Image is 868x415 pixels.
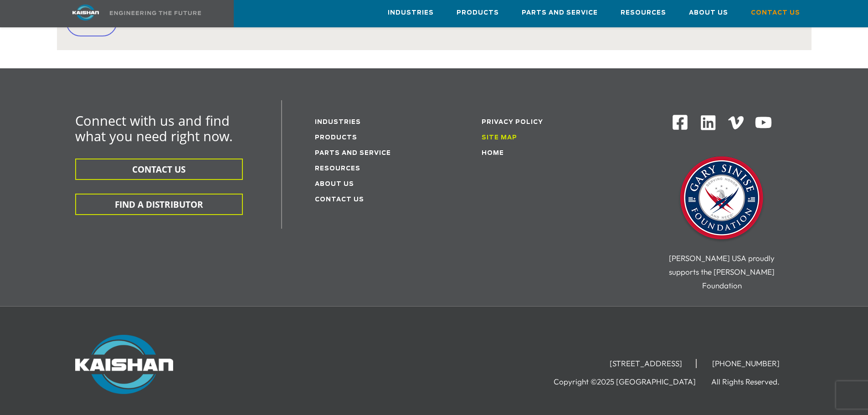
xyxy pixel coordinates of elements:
a: Products [457,0,499,25]
img: Vimeo [728,116,744,129]
a: Products [315,135,357,141]
a: Contact Us [751,0,800,25]
span: Industries [388,8,434,18]
span: Parts and Service [522,8,598,18]
span: Contact Us [751,8,800,18]
span: [PERSON_NAME] USA proudly supports the [PERSON_NAME] Foundation [669,253,775,290]
img: Gary Sinise Foundation [676,154,767,245]
a: Resources [621,0,666,25]
a: Contact Us [315,197,364,203]
li: [STREET_ADDRESS] [596,359,697,368]
img: Kaishan [75,335,173,394]
li: [PHONE_NUMBER] [699,359,793,368]
span: About Us [689,8,728,18]
span: Products [457,8,499,18]
li: Copyright ©2025 [GEOGRAPHIC_DATA] [554,377,709,386]
a: Privacy Policy [482,119,543,125]
button: CONTACT US [75,159,243,180]
img: kaishan logo [51,5,120,20]
a: Industries [388,0,434,25]
img: Linkedin [699,114,717,132]
a: Site Map [482,135,517,141]
span: Connect with us and find what you need right now. [75,112,233,145]
a: About Us [315,181,354,187]
img: Engineering the future [110,11,201,15]
img: Facebook [672,114,688,131]
span: Resources [621,8,666,18]
a: Home [482,150,504,156]
a: About Us [689,0,728,25]
li: All Rights Reserved. [711,377,793,386]
a: Industries [315,119,361,125]
button: FIND A DISTRIBUTOR [75,194,243,215]
a: Parts and Service [522,0,598,25]
a: Parts and service [315,150,391,156]
img: Youtube [755,114,772,132]
a: Resources [315,166,360,172]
